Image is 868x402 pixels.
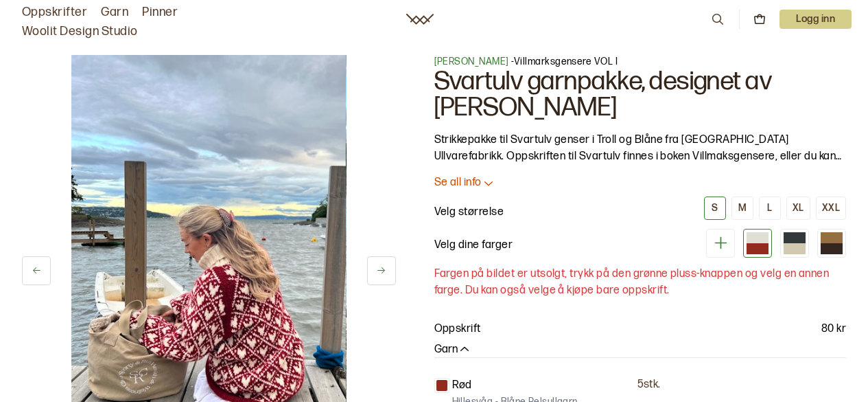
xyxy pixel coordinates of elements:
p: Oppskrift [434,321,481,337]
div: XL [793,202,804,214]
div: S [712,202,718,214]
button: User dropdown [779,10,852,29]
p: - Villmarksgensere VOL I [434,55,847,69]
button: Garn [434,343,471,357]
h1: Svartulv garnpakke, designet av [PERSON_NAME] [434,69,847,121]
div: M [738,202,747,214]
div: L [767,202,772,214]
p: 80 kr [821,321,846,337]
p: Fargen på bildet er utsolgt, trykk på den grønne pluss-knappen og velg en annen farge. Du kan ogs... [434,266,847,299]
a: Pinner [142,3,178,22]
button: L [759,197,781,220]
div: Rød og hvit (utsolgt) [743,229,772,258]
a: Oppskrifter [22,3,87,22]
div: XXL [822,202,840,214]
p: Strikkepakke til Svartulv genser i Troll og Blåne fra [GEOGRAPHIC_DATA] Ullvarefabrikk. Oppskrift... [434,132,847,165]
button: M [731,197,753,220]
a: Garn [101,3,128,22]
a: Woolit [406,14,434,25]
p: Se all info [434,176,482,190]
p: Rød [452,377,472,394]
p: 5 stk. [637,378,661,392]
p: Logg inn [779,10,852,29]
div: Hvit og svart (utsolgt) [780,229,809,258]
a: [PERSON_NAME] [434,56,509,67]
p: Velg størrelse [434,204,504,221]
button: XXL [816,197,846,220]
button: XL [786,197,810,220]
button: S [704,197,726,220]
a: Woolit Design Studio [22,22,138,41]
button: Se all info [434,176,847,190]
div: mørk brun og rødgul (utsolgt) [817,229,846,258]
p: Velg dine farger [434,237,513,254]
